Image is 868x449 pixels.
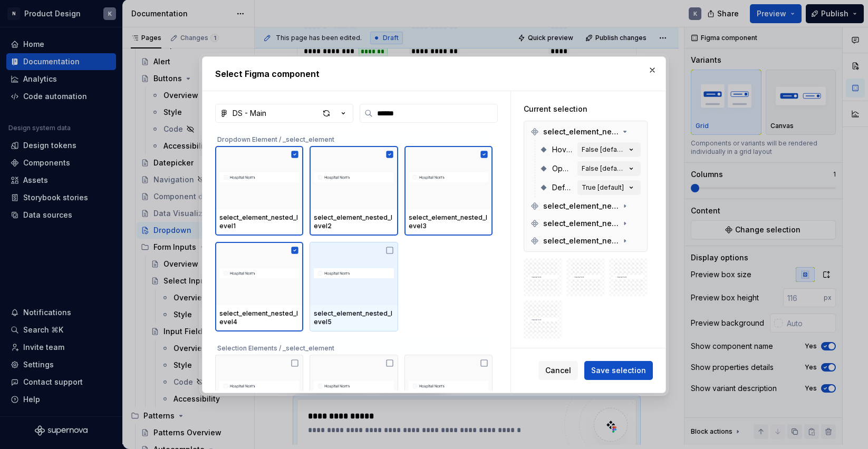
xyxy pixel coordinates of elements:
div: select_element_nested_level3 [409,213,488,230]
span: Hover [552,144,573,155]
button: False [default] [577,142,641,157]
div: select_element_nested_level2 [526,198,645,214]
div: Selection Elements / _select_element [215,338,493,355]
div: False [default] [582,164,626,173]
span: Opened [552,163,573,174]
div: select_element_nested_level4 [219,309,299,326]
span: select_element_nested_level4 [543,236,620,246]
div: select_element_nested_level2 [314,213,393,230]
div: True [default] [582,183,624,192]
button: False [default] [577,161,641,176]
span: Save selection [591,365,646,376]
span: select_element_nested_level2 [543,201,620,211]
div: select_element_nested_level1 [526,123,645,140]
span: Default [552,182,573,193]
div: Current selection [524,104,648,114]
h2: Select Figma component [215,67,653,80]
button: Save selection [584,361,653,380]
div: select_element_nested_level1 [219,213,299,230]
button: True [default] [577,180,641,195]
div: select_element_nested_level3 [526,215,645,232]
div: select_element_nested_level4 [526,232,645,249]
span: select_element_nested_level1 [543,126,620,137]
button: DS - Main [215,104,353,123]
div: DS - Main [233,108,266,119]
button: Cancel [538,361,578,380]
div: False [default] [582,145,626,154]
span: Cancel [545,365,571,376]
div: select_element_nested_level5 [314,309,393,326]
span: select_element_nested_level3 [543,218,620,229]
